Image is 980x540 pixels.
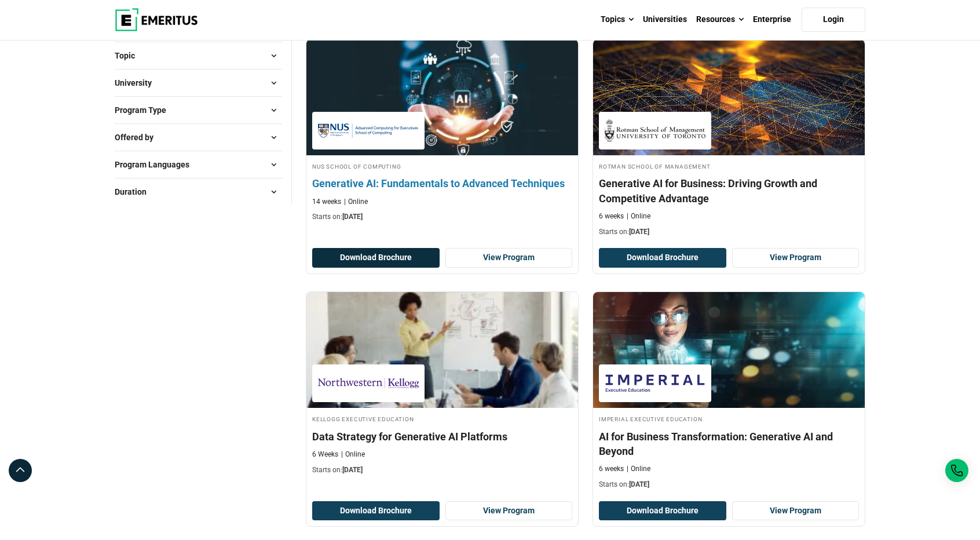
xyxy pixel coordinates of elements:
p: Online [627,464,650,474]
p: 6 Weeks [312,450,338,459]
a: View Program [732,248,860,268]
button: Download Brochure [599,501,726,521]
a: Technology Course by NUS School of Computing - September 30, 2025 NUS School of Computing NUS Sch... [306,39,578,228]
span: [DATE] [629,480,649,488]
button: Offered by [115,129,282,146]
span: Topic [115,49,144,62]
button: Program Languages [115,156,282,173]
p: 6 weeks [599,211,624,221]
img: NUS School of Computing [318,118,419,144]
p: Online [341,450,365,459]
p: Starts on: [599,480,859,490]
a: View Program [732,501,860,521]
a: AI and Machine Learning Course by Imperial Executive Education - October 9, 2025 Imperial Executi... [593,292,865,495]
h4: Imperial Executive Education [599,414,859,424]
a: View Program [445,501,573,521]
img: Rotman School of Management [605,118,705,144]
a: View Program [445,248,573,268]
button: Duration [115,183,282,200]
button: Topic [115,47,282,64]
span: University [115,76,161,89]
p: 14 weeks [312,197,341,207]
span: Program Languages [115,158,199,171]
span: [DATE] [629,228,649,236]
button: University [115,74,282,92]
span: [DATE] [342,213,363,221]
p: Starts on: [312,212,572,222]
span: Offered by [115,131,163,144]
p: 6 weeks [599,464,624,474]
p: Starts on: [599,227,859,237]
span: [DATE] [342,466,363,474]
img: Generative AI: Fundamentals to Advanced Techniques | Online Technology Course [293,34,592,161]
h4: Rotman School of Management [599,161,859,171]
a: Data Science and Analytics Course by Kellogg Executive Education - February 28, 2026 Kellogg Exec... [306,292,578,481]
img: Imperial Executive Education [605,370,705,396]
span: Program Type [115,104,175,116]
p: Online [344,197,368,207]
img: Generative AI for Business: Driving Growth and Competitive Advantage | Online AI and Machine Lear... [593,39,865,155]
button: Download Brochure [599,248,726,268]
h4: Data Strategy for Generative AI Platforms [312,429,572,444]
p: Online [627,211,650,221]
img: AI for Business Transformation: Generative AI and Beyond | Online AI and Machine Learning Course [593,292,865,408]
h4: Generative AI: Fundamentals to Advanced Techniques [312,176,572,191]
span: Duration [115,185,156,198]
a: Login [802,8,865,32]
button: Program Type [115,101,282,119]
h4: Kellogg Executive Education [312,414,572,424]
img: Kellogg Executive Education [318,370,419,396]
button: Download Brochure [312,501,440,521]
h4: AI for Business Transformation: Generative AI and Beyond [599,429,859,458]
a: AI and Machine Learning Course by Rotman School of Management - November 6, 2025 Rotman School of... [593,39,865,243]
button: Download Brochure [312,248,440,268]
img: Data Strategy for Generative AI Platforms | Online Data Science and Analytics Course [306,292,578,408]
h4: Generative AI for Business: Driving Growth and Competitive Advantage [599,176,859,205]
p: Starts on: [312,465,572,475]
h4: NUS School of Computing [312,161,572,171]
